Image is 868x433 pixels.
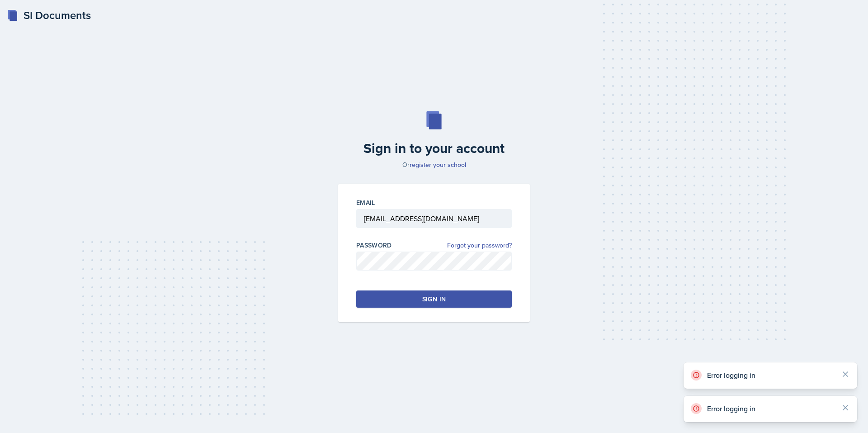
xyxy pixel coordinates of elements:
[707,404,834,413] p: Error logging in
[410,160,466,169] a: register your school
[356,241,392,250] label: Password
[447,241,512,250] a: Forgot your password?
[333,160,535,169] p: Or
[7,7,91,24] a: SI Documents
[356,209,512,228] input: Email
[422,295,446,304] div: Sign in
[356,290,512,308] button: Sign in
[356,198,375,207] label: Email
[333,140,535,157] h2: Sign in to your account
[707,371,834,380] p: Error logging in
